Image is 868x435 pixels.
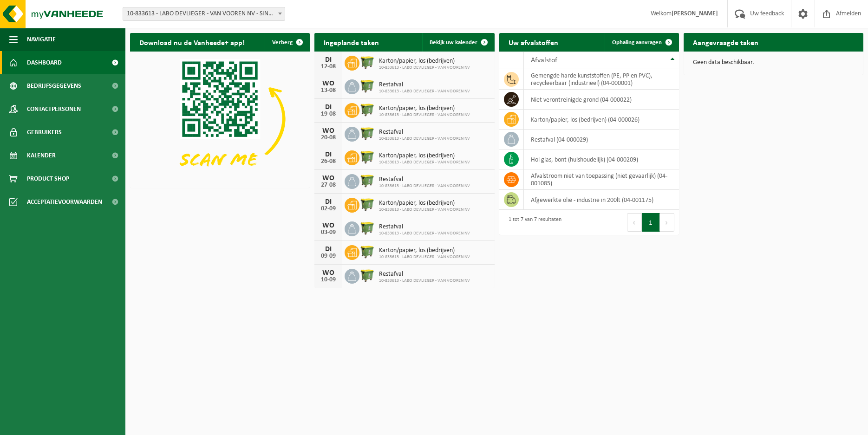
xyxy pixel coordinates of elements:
span: 10-833613 - LABO DEVLIEGER - VAN VOOREN NV - SINT-TRUIDEN [123,7,285,21]
span: Karton/papier, los (bedrijven) [379,247,470,254]
button: Verberg [265,33,309,52]
span: 10-833613 - LABO DEVLIEGER - VAN VOOREN NV - SINT-TRUIDEN [123,7,285,20]
span: Verberg [272,39,293,45]
div: 20-08 [319,135,338,141]
div: WO [319,80,338,87]
td: restafval (04-000029) [524,130,679,149]
div: 02-09 [319,206,338,212]
span: Karton/papier, los (bedrijven) [379,152,470,160]
td: afvalstroom niet van toepassing (niet gevaarlijk) (04-001085) [524,169,679,190]
div: 12-08 [319,64,338,70]
td: afgewerkte olie - industrie in 200lt (04-001175) [524,190,679,210]
div: WO [319,269,338,277]
span: 10-833613 - LABO DEVLIEGER - VAN VOOREN NV [379,231,470,236]
img: Download de VHEPlus App [130,52,310,186]
p: Geen data beschikbaar. [693,59,854,66]
span: Bekijk uw kalender [430,39,477,45]
span: Karton/papier, los (bedrijven) [379,58,470,65]
span: Restafval [379,129,470,136]
span: Product Shop [27,167,69,190]
span: Karton/papier, los (bedrijven) [379,200,470,207]
button: 1 [642,213,660,232]
div: 26-08 [319,158,338,165]
span: 10-833613 - LABO DEVLIEGER - VAN VOOREN NV [379,160,470,165]
span: 10-833613 - LABO DEVLIEGER - VAN VOOREN NV [379,254,470,260]
img: WB-1100-HPE-GN-50 [359,102,375,117]
span: Acceptatievoorwaarden [27,190,102,214]
strong: [PERSON_NAME] [672,10,718,17]
span: Restafval [379,271,470,278]
img: WB-1100-HPE-GN-50 [359,173,375,188]
td: karton/papier, los (bedrijven) (04-000026) [524,110,679,130]
div: 10-09 [319,277,338,283]
img: WB-1100-HPE-GN-50 [359,220,375,236]
div: 27-08 [319,182,338,188]
span: 10-833613 - LABO DEVLIEGER - VAN VOOREN NV [379,278,470,284]
div: WO [319,175,338,182]
span: Bedrijfsgegevens [27,74,81,97]
div: 09-09 [319,253,338,260]
img: WB-1100-HPE-GN-50 [359,125,375,141]
div: 03-09 [319,229,338,236]
div: 19-08 [319,111,338,117]
img: WB-1100-HPE-GN-50 [359,196,375,212]
h2: Ingeplande taken [314,33,388,51]
div: 1 tot 7 van 7 resultaten [504,212,561,233]
div: WO [319,127,338,135]
td: hol glas, bont (huishoudelijk) (04-000209) [524,149,679,169]
span: 10-833613 - LABO DEVLIEGER - VAN VOOREN NV [379,136,470,142]
span: 10-833613 - LABO DEVLIEGER - VAN VOOREN NV [379,207,470,213]
button: Previous [627,213,642,232]
button: Next [660,213,674,232]
div: DI [319,198,338,206]
span: Restafval [379,223,470,231]
span: 10-833613 - LABO DEVLIEGER - VAN VOOREN NV [379,112,470,118]
img: WB-1100-HPE-GN-50 [359,149,375,165]
span: Navigatie [27,28,56,51]
h2: Aangevraagde taken [684,33,768,51]
span: 10-833613 - LABO DEVLIEGER - VAN VOOREN NV [379,65,470,71]
div: DI [319,151,338,158]
span: Ophaling aanvragen [612,39,662,45]
span: Restafval [379,176,470,183]
span: 10-833613 - LABO DEVLIEGER - VAN VOOREN NV [379,183,470,189]
img: WB-1100-HPE-GN-50 [359,244,375,260]
div: 13-08 [319,87,338,94]
td: niet verontreinigde grond (04-000022) [524,90,679,110]
div: DI [319,246,338,253]
span: Dashboard [27,51,62,74]
h2: Download nu de Vanheede+ app! [130,33,254,51]
img: WB-1100-HPE-GN-50 [359,54,375,70]
span: Afvalstof [531,57,557,64]
h2: Uw afvalstoffen [499,33,568,51]
a: Ophaling aanvragen [605,33,678,52]
span: 10-833613 - LABO DEVLIEGER - VAN VOOREN NV [379,89,470,94]
span: Gebruikers [27,121,62,144]
span: Kalender [27,144,56,167]
td: gemengde harde kunststoffen (PE, PP en PVC), recycleerbaar (industrieel) (04-000001) [524,69,679,90]
div: DI [319,56,338,64]
span: Restafval [379,81,470,89]
img: WB-1100-HPE-GN-50 [359,78,375,94]
a: Bekijk uw kalender [422,33,494,52]
span: Karton/papier, los (bedrijven) [379,105,470,112]
div: WO [319,222,338,229]
img: WB-1100-HPE-GN-50 [359,267,375,283]
div: DI [319,104,338,111]
span: Contactpersonen [27,97,81,121]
